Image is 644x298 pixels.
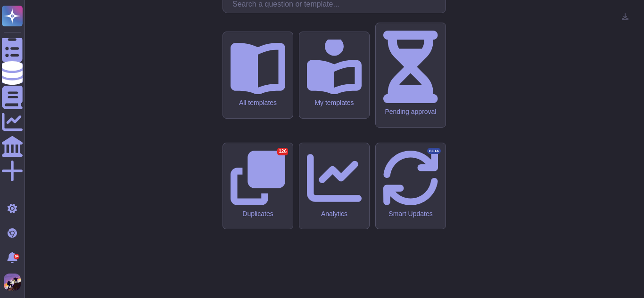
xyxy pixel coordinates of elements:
[383,108,438,116] div: Pending approval
[4,274,21,290] img: user
[307,99,362,107] div: My templates
[307,210,362,218] div: Analytics
[231,210,285,218] div: Duplicates
[231,99,285,107] div: All templates
[383,210,438,218] div: Smart Updates
[427,148,441,154] div: BETA
[14,254,19,259] div: 9+
[277,148,288,155] div: 126
[2,272,27,292] button: user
